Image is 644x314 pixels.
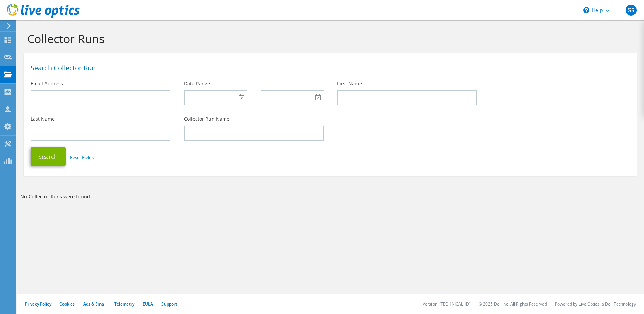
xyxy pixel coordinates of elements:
[583,7,589,13] svg: \n
[83,301,106,307] a: Ads & Email
[423,301,471,307] li: Version: [TECHNICAL_ID]
[337,80,362,87] label: First Name
[20,193,641,200] p: No Collector Runs were found.
[184,80,210,87] label: Date Range
[31,65,627,71] h1: Search Collector Run
[143,301,153,307] a: EULA
[479,301,547,307] li: © 2025 Dell Inc. All Rights Reserved
[114,301,134,307] a: Telemetry
[70,154,94,160] a: Reset Fields
[555,301,636,307] li: Powered by Live Optics, a Dell Technology
[25,301,51,307] a: Privacy Policy
[59,301,75,307] a: Cookies
[27,32,630,46] h1: Collector Runs
[184,116,229,122] label: Collector Run Name
[31,147,66,166] button: Search
[31,116,55,122] label: Last Name
[161,301,177,307] a: Support
[626,5,637,16] span: GS
[31,80,63,87] label: Email Address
